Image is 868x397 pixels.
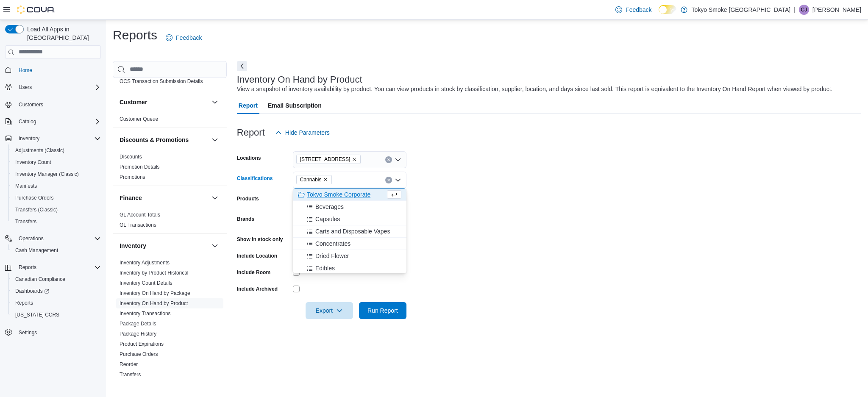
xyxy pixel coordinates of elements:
[120,371,141,378] span: Transfers
[15,100,47,110] a: Customers
[15,194,54,201] span: Purchase Orders
[8,144,104,156] button: Adjustments (Classic)
[385,156,392,163] button: Clear input
[15,133,101,144] span: Inventory
[237,155,261,161] label: Locations
[120,211,160,218] span: GL Account Totals
[120,290,190,297] span: Inventory On Hand by Package
[120,341,164,347] a: Product Expirations
[15,262,40,272] button: Reports
[8,156,104,168] button: Inventory Count
[293,189,406,201] button: Tokyo Smoke Corporate
[2,64,104,76] button: Home
[315,203,344,211] span: Beverages
[17,6,55,14] img: Cova
[120,242,208,250] button: Inventory
[176,33,202,42] span: Feedback
[300,175,322,184] span: Cannabis
[120,331,156,337] a: Package History
[113,114,227,128] div: Customer
[15,288,49,294] span: Dashboards
[15,300,33,306] span: Reports
[15,183,37,189] span: Manifests
[12,298,36,308] a: Reports
[15,327,101,337] span: Settings
[120,136,208,144] button: Discounts & Promotions
[352,157,357,162] button: Remove 979 Bloor St W from selection in this group
[15,171,79,178] span: Inventory Manager (Classic)
[15,65,36,75] a: Home
[12,205,61,215] a: Transfers (Classic)
[293,213,406,225] button: Capsules
[120,136,189,144] h3: Discounts & Promotions
[8,309,104,321] button: [US_STATE] CCRS
[12,217,40,227] a: Transfers
[120,280,172,286] a: Inventory Count Details
[15,117,101,127] span: Catalog
[19,329,37,336] span: Settings
[612,1,655,18] a: Feedback
[120,311,171,316] a: Inventory Transactions
[2,261,104,273] button: Reports
[2,133,104,144] button: Inventory
[315,227,390,236] span: Carts and Disposable Vapes
[210,97,220,107] button: Customer
[12,245,61,255] a: Cash Management
[120,351,158,358] span: Purchase Orders
[315,264,335,272] span: Edibles
[395,177,401,183] button: Close list of options
[120,270,189,276] a: Inventory by Product Historical
[2,326,104,338] button: Settings
[120,154,142,160] a: Discounts
[113,210,227,233] div: Finance
[237,128,265,138] h3: Report
[359,302,406,319] button: Run Report
[15,82,101,92] span: Users
[19,135,39,142] span: Inventory
[315,239,351,248] span: Concentrates
[15,262,101,272] span: Reports
[113,152,227,186] div: Discounts & Promotions
[120,259,170,266] span: Inventory Adjustments
[120,98,147,106] h3: Customer
[306,302,353,319] button: Export
[19,84,32,91] span: Users
[799,5,809,15] div: Cassidy Jones
[272,124,333,141] button: Hide Parameters
[12,298,101,308] span: Reports
[120,116,158,122] span: Customer Queue
[12,274,69,284] a: Canadian Compliance
[113,258,227,383] div: Inventory
[367,306,398,315] span: Run Report
[659,5,676,14] input: Dark Mode
[120,98,208,106] button: Customer
[296,175,332,184] span: Cannabis
[239,97,258,114] span: Report
[120,222,156,228] a: GL Transactions
[395,156,401,163] button: Open list of options
[15,99,101,110] span: Customers
[12,145,101,155] span: Adjustments (Classic)
[12,286,101,296] span: Dashboards
[2,233,104,244] button: Operations
[19,118,36,125] span: Catalog
[120,78,203,85] span: OCS Transaction Submission Details
[12,274,101,284] span: Canadian Compliance
[19,264,36,271] span: Reports
[15,117,39,127] button: Catalog
[12,145,68,155] a: Adjustments (Classic)
[293,250,406,262] button: Dried Flower
[15,133,43,144] button: Inventory
[8,273,104,285] button: Canadian Compliance
[8,216,104,228] button: Transfers
[15,159,51,166] span: Inventory Count
[120,341,164,347] span: Product Expirations
[5,61,101,361] nav: Complex example
[237,269,270,276] label: Include Room
[293,201,406,213] button: Beverages
[113,76,227,90] div: Compliance
[15,233,101,244] span: Operations
[293,238,406,250] button: Concentrates
[692,5,791,15] p: Tokyo Smoke [GEOGRAPHIC_DATA]
[293,225,406,238] button: Carts and Disposable Vapes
